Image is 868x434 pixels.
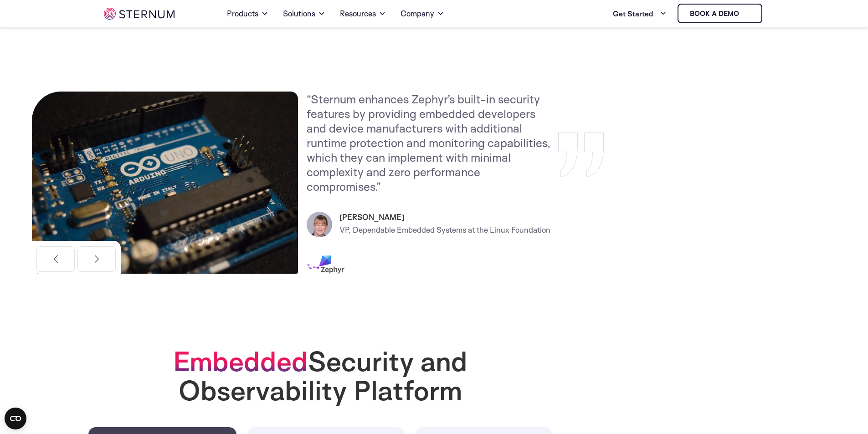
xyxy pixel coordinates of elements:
img: Kate Stewart [307,212,332,237]
button: Previous [36,246,75,272]
span: Embedded [173,344,308,378]
img: VP, Dependable Embedded Systems at the Linux Foundation [307,255,344,274]
p: VP, Dependable Embedded Systems at the Linux Foundation [339,223,550,237]
img: VP, Dependable Embedded Systems at the Linux Foundation [32,92,298,274]
a: Resources [340,1,386,26]
img: sternum iot [743,10,750,17]
h6: [PERSON_NAME] [339,212,550,223]
img: sternum iot [104,8,175,20]
a: Book a demo [678,4,762,23]
button: Open CMP widget [5,408,26,429]
button: Next [77,246,116,272]
h2: Security and Observability Platform [138,347,503,405]
p: “Sternum enhances Zephyr’s built-in security features by providing embedded developers and device... [307,92,553,194]
a: Company [401,1,444,26]
a: Get Started [613,5,667,23]
a: Products [227,1,268,26]
a: Solutions [283,1,325,26]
